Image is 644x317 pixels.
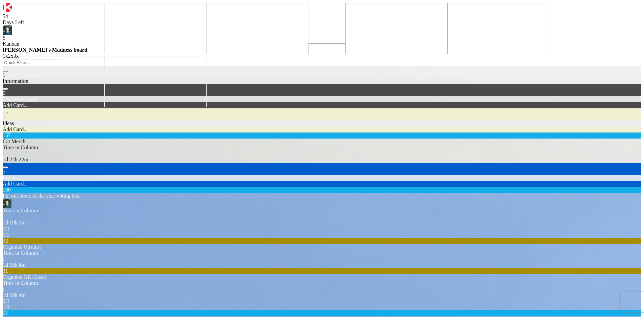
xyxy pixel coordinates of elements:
[3,274,641,280] div: Organize GR Closet
[3,298,641,304] div: 0/1
[3,286,4,292] span: :
[3,53,8,59] span: 1x
[3,310,641,316] div: 61
[3,126,28,132] span: Add Card...
[3,145,641,151] div: Time in Column
[3,25,12,35] img: KM
[3,114,5,120] span: 1
[3,292,641,298] div: 1d 19h 4m
[3,208,641,214] div: Time in Column
[3,19,641,25] div: Days Left
[3,226,641,232] div: 0/1
[3,250,641,256] div: Time in Column
[3,35,641,41] div: S
[3,220,641,226] div: 1d 19h 2m
[3,139,641,145] div: Cat Merch
[3,187,641,193] div: 160
[3,199,641,208] div: KM
[3,56,105,107] iframe: UserGuiding AI Assistant Launcher
[3,232,9,237] span: 0/2
[13,53,19,59] span: 3x
[3,157,641,163] div: 1d 22h 22m
[3,304,9,310] span: 1/4
[3,175,20,180] span: Projects
[3,238,641,250] div: 32Organize Upstairs
[3,181,28,187] span: Add Card...
[3,96,37,102] span: 3 Months Goals
[3,298,9,304] span: 0 / 1
[3,169,5,174] span: 5
[3,268,641,280] div: 31Organize GR Closet
[3,41,19,47] span: Kanban
[447,3,549,54] iframe: UserGuiding Product Updates
[3,256,4,262] span: :
[3,133,641,139] div: 157
[3,214,4,219] span: :
[3,199,11,208] img: KM
[3,120,14,126] span: Ideas
[3,72,5,78] span: 1
[3,193,641,199] div: Put out horse of the year voting box
[105,56,207,107] iframe: UserGuiding AI Assistant
[3,187,641,199] div: 160Put out horse of the year voting box
[3,244,641,250] div: Organize Upstairs
[3,238,641,244] div: 32
[3,151,4,156] span: :
[3,262,641,268] div: 1d 19h 4m
[3,280,641,286] div: Time in Column
[3,226,9,231] span: 0 / 1
[3,102,28,108] span: Add Card...
[3,268,641,274] div: 31
[3,59,62,66] input: Quick Filter...
[8,53,13,59] span: 2x
[3,133,641,145] div: 157Cat Merch
[345,3,447,54] iframe: UserGuiding Knowledge Base
[3,78,28,84] span: Information
[3,90,5,96] span: 0
[3,47,87,53] b: [PERSON_NAME]'s Madness board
